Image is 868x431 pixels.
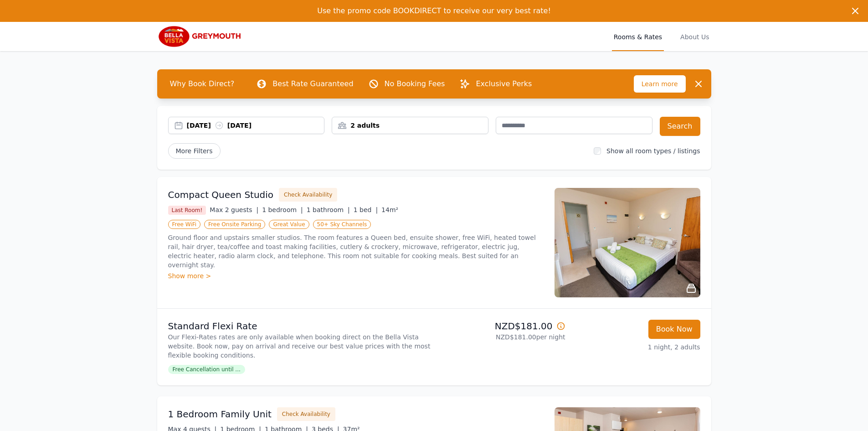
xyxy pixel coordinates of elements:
[168,320,431,332] p: Standard Flexi Rate
[163,75,242,93] span: Why Book Direct?
[385,78,445,89] p: No Booking Fees
[648,320,700,339] button: Book Now
[168,220,201,229] span: Free WiFi
[204,220,265,229] span: Free Onsite Parking
[210,206,258,213] span: Max 2 guests |
[168,188,274,201] h3: Compact Queen Studio
[438,320,565,332] p: NZD$181.00
[332,121,488,130] div: 2 adults
[168,408,272,421] h3: 1 Bedroom Family Unit
[606,147,700,155] label: Show all room types / listings
[168,365,245,374] span: Free Cancellation until ...
[272,78,353,89] p: Best Rate Guaranteed
[612,22,664,51] a: Rooms & Rates
[476,78,532,89] p: Exclusive Perks
[313,220,371,229] span: 50+ Sky Channels
[438,332,565,342] p: NZD$181.00 per night
[269,220,309,229] span: Great Value
[678,22,711,51] a: About Us
[187,121,324,130] div: [DATE] [DATE]
[168,332,431,360] p: Our Flexi-Rates rates are only available when booking direct on the Bella Vista website. Book now...
[317,6,551,15] span: Use the promo code BOOKDIRECT to receive our very best rate!
[168,206,206,215] span: Last Room!
[168,143,221,159] span: More Filters
[573,343,700,352] p: 1 night, 2 adults
[354,206,378,213] span: 1 bed |
[168,271,544,280] div: Show more >
[262,206,303,213] span: 1 bedroom |
[277,407,335,421] button: Check Availability
[307,206,350,213] span: 1 bathroom |
[157,26,245,47] img: Bella Vista Greymouth
[279,188,337,202] button: Check Availability
[660,117,700,136] button: Search
[634,75,686,93] span: Learn more
[381,206,398,213] span: 14m²
[168,233,544,270] p: Ground floor and upstairs smaller studios. The room features a Queen bed, ensuite shower, free Wi...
